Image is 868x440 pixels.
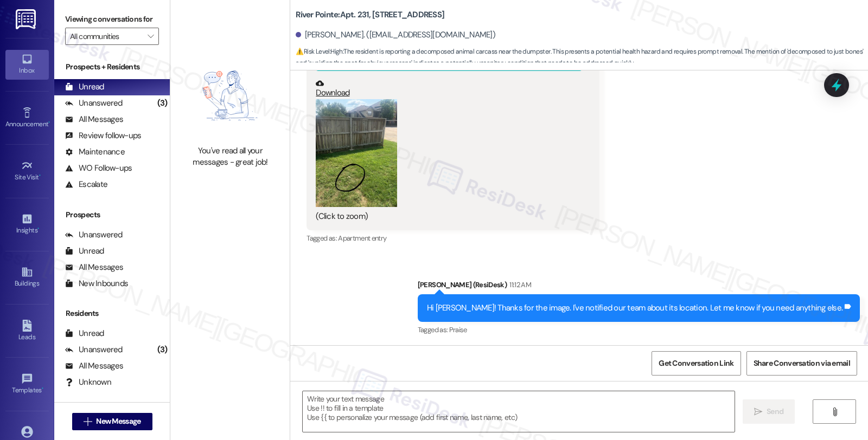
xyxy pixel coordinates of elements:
[65,344,123,355] div: Unanswered
[65,11,159,28] label: Viewing conversations for
[65,377,111,388] div: Unknown
[659,358,733,369] span: Get Conversation Link
[182,145,278,169] div: You've read all your messages - great job!
[148,32,154,41] i: 
[427,302,843,314] div: Hi [PERSON_NAME]! Thanks for the image. I've notified our team about its location. Let me know if...
[5,263,49,292] a: Buildings
[42,385,43,392] span: •
[65,278,128,289] div: New Inbounds
[65,360,123,372] div: All Messages
[37,225,39,232] span: •
[65,262,123,273] div: All Messages
[296,29,495,41] div: [PERSON_NAME]. ([EMAIL_ADDRESS][DOMAIN_NAME])
[831,407,839,416] i: 
[754,358,850,369] span: Share Conversation via email
[65,146,125,158] div: Maintenance
[48,119,50,126] span: •
[338,234,386,243] span: Apartment entry
[296,47,342,56] strong: ⚠️ Risk Level: High
[316,211,582,222] div: (Click to zoom)
[316,99,397,208] button: Zoom image
[84,417,92,426] i: 
[72,413,152,430] button: New Message
[767,406,783,417] span: Send
[5,210,49,239] a: Insights •
[155,341,170,358] div: (3)
[65,179,107,190] div: Escalate
[296,46,868,69] span: : The resident is reporting a decomposed animal carcass near the dumpster. This presents a potent...
[182,51,278,139] img: empty-state
[307,230,599,246] div: Tagged as:
[65,98,123,109] div: Unanswered
[70,28,142,45] input: All communities
[54,308,170,319] div: Residents
[418,322,860,338] div: Tagged as:
[65,163,132,174] div: WO Follow-ups
[418,279,860,294] div: [PERSON_NAME] (ResiDesk)
[5,50,49,79] a: Inbox
[5,316,49,346] a: Leads
[316,79,582,98] a: Download
[746,351,857,376] button: Share Conversation via email
[65,328,104,339] div: Unread
[652,351,741,376] button: Get Conversation Link
[507,279,531,290] div: 11:12 AM
[449,325,467,334] span: Praise
[5,370,49,399] a: Templates •
[39,172,41,179] span: •
[65,130,141,141] div: Review follow-ups
[54,209,170,221] div: Prospects
[96,416,141,427] span: New Message
[65,229,123,241] div: Unanswered
[296,9,444,21] b: River Pointe: Apt. 231, [STREET_ADDRESS]
[16,9,38,29] img: ResiDesk Logo
[65,81,104,93] div: Unread
[5,157,49,186] a: Site Visit •
[65,245,104,257] div: Unread
[743,399,795,424] button: Send
[754,407,762,416] i: 
[155,95,170,112] div: (3)
[54,61,170,73] div: Prospects + Residents
[65,114,123,125] div: All Messages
